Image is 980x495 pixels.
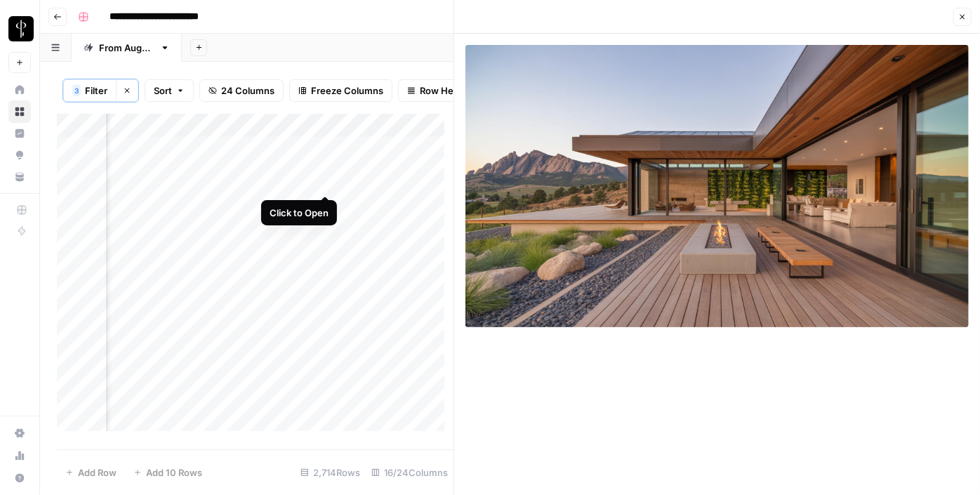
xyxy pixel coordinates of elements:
[8,444,31,467] a: Usage
[8,11,31,46] button: Workspace: LP Production Workloads
[8,16,34,41] img: LP Production Workloads Logo
[125,461,211,484] button: Add 10 Rows
[366,461,453,484] div: 16/24 Columns
[8,144,31,166] a: Opportunities
[146,466,202,480] span: Add 10 Rows
[72,85,81,96] div: 3
[63,79,116,102] button: 3Filter
[8,166,31,188] a: Your Data
[72,34,182,62] a: From [DATE]
[145,79,194,102] button: Sort
[270,206,329,220] div: Click to Open
[154,84,172,98] span: Sort
[311,84,383,98] span: Freeze Columns
[78,466,117,480] span: Add Row
[420,84,470,98] span: Row Height
[74,85,79,96] span: 3
[85,84,107,98] span: Filter
[295,461,366,484] div: 2,714 Rows
[398,79,479,102] button: Row Height
[8,100,31,123] a: Browse
[8,467,31,489] button: Help + Support
[199,79,284,102] button: 24 Columns
[221,84,274,98] span: 24 Columns
[57,461,125,484] button: Add Row
[8,422,31,444] a: Settings
[8,122,31,145] a: Insights
[8,79,31,101] a: Home
[289,79,392,102] button: Freeze Columns
[465,45,969,327] img: Row/Cell
[99,41,154,55] div: From [DATE]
